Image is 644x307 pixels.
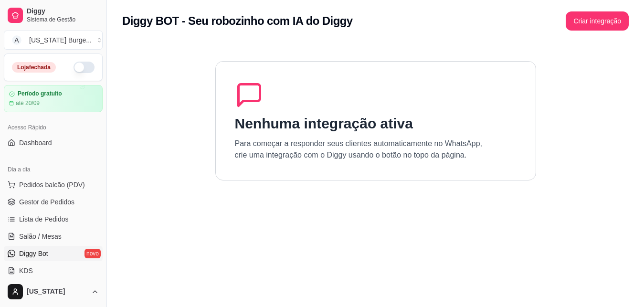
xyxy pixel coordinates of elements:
span: Lista de Pedidos [19,214,69,224]
a: DiggySistema de Gestão [4,4,103,27]
span: Dashboard [19,138,52,148]
article: Período gratuito [18,90,62,97]
button: Alterar Status [74,62,95,73]
p: Para começar a responder seus clientes automaticamente no WhatsApp, crie uma integração com o Dig... [235,138,483,161]
span: Diggy Bot [19,249,48,258]
span: A [12,35,21,45]
a: Diggy Botnovo [4,246,103,261]
a: Período gratuitoaté 20/09 [4,85,103,112]
div: [US_STATE] Burge ... [29,35,92,45]
a: Salão / Mesas [4,229,103,244]
div: Acesso Rápido [4,120,103,135]
span: [US_STATE] [27,287,87,296]
a: Gestor de Pedidos [4,194,103,210]
h1: Nenhuma integração ativa [235,115,413,132]
span: Diggy [27,7,99,16]
button: Criar integração [566,11,629,31]
a: KDS [4,263,103,278]
span: Gestor de Pedidos [19,197,74,207]
article: até 20/09 [16,99,40,107]
span: Sistema de Gestão [27,16,99,23]
span: KDS [19,266,33,275]
a: Dashboard [4,135,103,150]
span: Salão / Mesas [19,232,62,241]
button: [US_STATE] [4,280,103,303]
div: Dia a dia [4,162,103,177]
a: Lista de Pedidos [4,212,103,227]
span: Pedidos balcão (PDV) [19,180,85,190]
button: Pedidos balcão (PDV) [4,177,103,192]
h2: Diggy BOT - Seu robozinho com IA do Diggy [122,13,353,29]
button: Select a team [4,31,103,50]
div: Loja fechada [12,62,56,73]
